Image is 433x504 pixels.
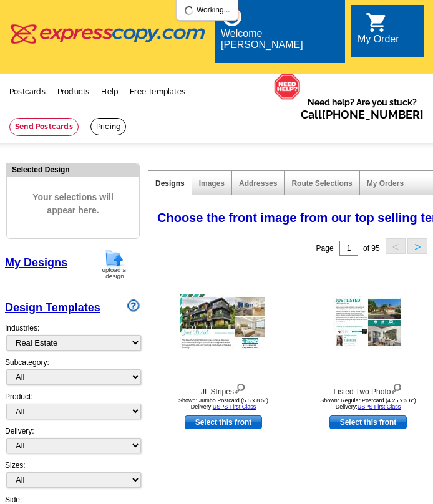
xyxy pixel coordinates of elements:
a: Designs [155,179,185,188]
a: USPS First Class [358,404,401,410]
span: Your selections will appear here. [16,178,130,230]
img: loading... [184,6,194,16]
div: Delivery: [5,425,140,460]
img: view design details [234,380,246,394]
a: Route Selections [291,179,352,188]
a: use this design [185,415,262,429]
span: Page [316,244,334,253]
a: use this design [329,415,407,429]
div: Industries: [5,316,140,357]
img: design-wizard-help-icon.png [127,299,140,312]
a: shopping_cart My Order [358,19,399,47]
a: My Orders [367,179,404,188]
a: Postcards [9,87,46,96]
img: JL Stripes [180,294,267,351]
span: Need help? Are you stuck? [301,96,424,121]
div: Subcategory: [5,357,140,391]
div: Shown: Jumbo Postcard (5.5 x 8.5") Delivery: [155,397,292,410]
button: < [386,238,406,254]
img: help [274,74,301,100]
span: Call [301,108,424,121]
img: view design details [391,380,402,394]
img: upload-design [98,248,130,280]
a: Products [57,87,90,96]
a: Addresses [239,179,277,188]
div: Selected Design [7,163,139,175]
button: > [407,238,427,254]
div: Welcome [PERSON_NAME] [221,28,339,57]
div: Sizes: [5,460,140,494]
a: [PHONE_NUMBER] [322,108,424,121]
a: USPS First Class [213,404,256,410]
img: Listed Two Photo [333,296,404,349]
a: Images [199,179,225,188]
a: Help [101,87,118,96]
a: My Designs [5,256,67,269]
div: JL Stripes [155,380,292,397]
i: shopping_cart [366,11,388,34]
a: Free Templates [130,87,185,96]
span: of 95 [363,244,380,253]
div: Product: [5,391,140,425]
div: My Order [358,34,399,51]
a: Design Templates [5,301,100,314]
